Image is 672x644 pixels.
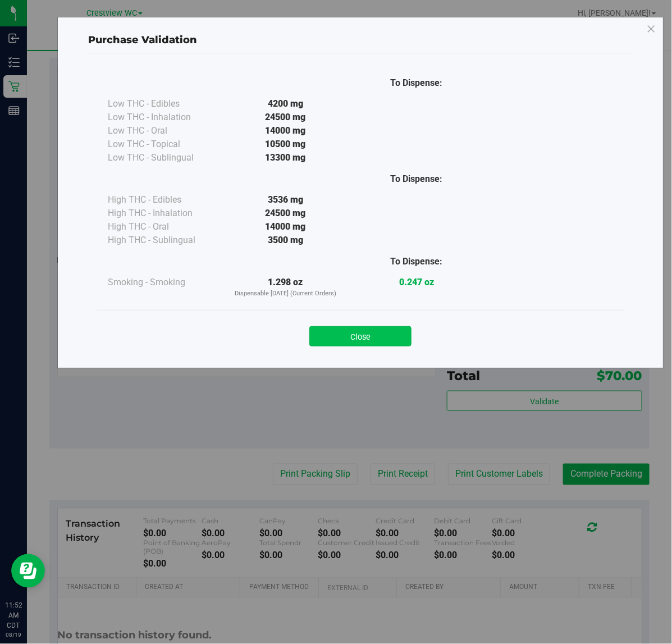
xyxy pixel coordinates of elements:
div: 13300 mg [220,151,351,165]
div: To Dispense: [351,76,482,90]
div: To Dispense: [351,172,482,186]
span: Purchase Validation [88,34,197,46]
p: Dispensable [DATE] (Current Orders) [220,289,351,299]
div: Low THC - Topical [108,138,220,151]
div: 14000 mg [220,124,351,138]
div: High THC - Oral [108,220,220,234]
div: High THC - Sublingual [108,234,220,247]
div: High THC - Edibles [108,193,220,207]
div: 14000 mg [220,220,351,234]
div: 3536 mg [220,193,351,207]
div: 10500 mg [220,138,351,151]
div: High THC - Inhalation [108,207,220,220]
div: Low THC - Sublingual [108,151,220,165]
button: Close [309,326,412,346]
div: 24500 mg [220,207,351,220]
div: Low THC - Inhalation [108,111,220,124]
div: 24500 mg [220,111,351,124]
div: Low THC - Oral [108,124,220,138]
div: Low THC - Edibles [108,97,220,111]
iframe: Resource center [11,554,45,588]
div: 3500 mg [220,234,351,247]
strong: 0.247 oz [399,277,434,287]
div: Smoking - Smoking [108,276,220,289]
div: 1.298 oz [220,276,351,299]
div: 4200 mg [220,97,351,111]
div: To Dispense: [351,255,482,268]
